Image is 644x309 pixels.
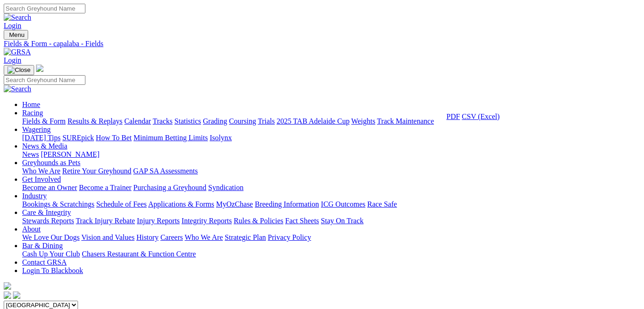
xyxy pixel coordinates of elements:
[36,65,43,72] img: logo-grsa-white.png
[22,184,640,192] div: Get Involved
[181,217,232,225] a: Integrity Reports
[351,117,375,125] a: Weights
[96,134,132,142] a: How To Bet
[67,117,122,125] a: Results & Replays
[22,150,640,159] div: News & Media
[377,117,434,125] a: Track Maintenance
[4,30,28,40] button: Toggle navigation
[22,200,94,208] a: Bookings & Scratchings
[22,184,77,191] a: Become an Owner
[22,150,39,158] a: News
[22,200,640,208] div: Industry
[7,66,30,74] img: Close
[4,75,85,85] input: Search
[22,101,40,108] a: Home
[96,200,146,208] a: Schedule of Fees
[22,233,79,241] a: We Love Our Dogs
[22,117,66,125] a: Fields & Form
[41,150,99,158] a: [PERSON_NAME]
[22,109,43,117] a: Racing
[62,134,94,142] a: SUREpick
[153,117,173,125] a: Tracks
[22,192,47,200] a: Industry
[4,56,21,64] a: Login
[4,65,34,75] button: Toggle navigation
[4,13,31,22] img: Search
[462,113,500,120] a: CSV (Excel)
[216,200,253,208] a: MyOzChase
[210,134,232,142] a: Isolynx
[22,217,640,225] div: Care & Integrity
[22,258,66,266] a: Contact GRSA
[203,117,227,125] a: Grading
[22,267,83,274] a: Login To Blackbook
[229,117,256,125] a: Coursing
[446,113,500,121] div: Download
[208,184,243,191] a: Syndication
[124,117,151,125] a: Calendar
[321,217,363,225] a: Stay On Track
[22,225,41,233] a: About
[4,4,85,13] input: Search
[133,134,208,142] a: Minimum Betting Limits
[81,233,134,241] a: Vision and Values
[82,250,196,258] a: Chasers Restaurant & Function Centre
[13,291,20,299] img: twitter.svg
[133,167,198,175] a: GAP SA Assessments
[22,134,60,142] a: [DATE] Tips
[321,200,365,208] a: ICG Outcomes
[175,117,201,125] a: Statistics
[76,217,135,225] a: Track Injury Rebate
[133,184,206,191] a: Purchasing a Greyhound
[225,233,266,241] a: Strategic Plan
[4,282,11,290] img: logo-grsa-white.png
[79,184,132,191] a: Become a Trainer
[255,200,319,208] a: Breeding Information
[367,200,397,208] a: Race Safe
[22,167,60,175] a: Who We Are
[22,134,640,142] div: Wagering
[22,175,61,183] a: Get Involved
[22,117,640,125] div: Racing
[22,233,640,242] div: About
[234,217,283,225] a: Rules & Policies
[22,125,51,133] a: Wagering
[446,113,460,120] a: PDF
[160,233,183,241] a: Careers
[4,40,640,48] a: Fields & Form - capalaba - Fields
[9,31,24,38] span: Menu
[62,167,132,175] a: Retire Your Greyhound
[4,85,31,93] img: Search
[285,217,319,225] a: Fact Sheets
[268,233,311,241] a: Privacy Policy
[136,233,158,241] a: History
[22,208,71,216] a: Care & Integrity
[258,117,275,125] a: Trials
[4,48,31,56] img: GRSA
[277,117,349,125] a: 2025 TAB Adelaide Cup
[22,167,640,175] div: Greyhounds as Pets
[22,250,640,258] div: Bar & Dining
[137,217,180,225] a: Injury Reports
[22,250,80,258] a: Cash Up Your Club
[148,200,214,208] a: Applications & Forms
[22,242,63,250] a: Bar & Dining
[185,233,223,241] a: Who We Are
[4,22,21,30] a: Login
[22,159,80,166] a: Greyhounds as Pets
[22,142,67,150] a: News & Media
[4,291,11,299] img: facebook.svg
[22,217,74,225] a: Stewards Reports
